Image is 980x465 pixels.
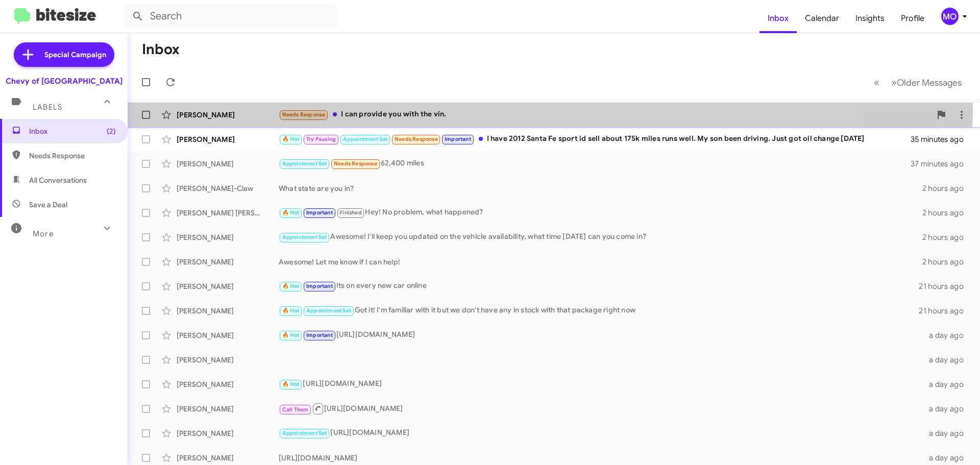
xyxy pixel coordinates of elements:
nav: Page navigation example [868,72,968,93]
button: MO [933,8,969,25]
span: 🔥 Hot [282,332,300,338]
div: [PERSON_NAME] [177,134,279,144]
div: [PERSON_NAME] [177,257,279,267]
span: Needs Response [395,136,438,142]
div: I can provide you with the vin. [279,109,931,120]
div: [URL][DOMAIN_NAME] [279,402,923,415]
h1: Inbox [142,41,180,58]
div: [PERSON_NAME] [177,330,279,340]
div: 21 hours ago [919,281,972,291]
div: a day ago [923,379,972,389]
span: Appointment Set [282,430,327,436]
div: 62,400 miles [279,158,911,169]
span: Needs Response [29,151,116,161]
div: [URL][DOMAIN_NAME] [279,378,923,390]
span: 🔥 Hot [282,283,300,289]
div: [URL][DOMAIN_NAME] [279,329,923,341]
div: a day ago [923,404,972,414]
div: What state are you in? [279,183,922,193]
div: a day ago [923,453,972,463]
div: [URL][DOMAIN_NAME] [279,427,923,439]
button: Next [885,72,968,93]
span: Call Them [282,406,309,413]
input: Search [124,4,338,29]
div: [PERSON_NAME] [177,159,279,169]
span: Appointment Set [282,234,327,240]
div: I have 2012 Santa Fe sport id sell about 175k miles runs well. My son been driving. Just got oil ... [279,133,911,145]
span: All Conversations [29,175,87,185]
span: Important [306,332,333,338]
div: [PERSON_NAME] [177,453,279,463]
div: 2 hours ago [922,232,972,242]
a: Profile [893,4,933,33]
span: Important [306,283,333,289]
span: 🔥 Hot [282,209,300,216]
span: 🔥 Hot [282,307,300,314]
span: Appointment Set [306,307,351,314]
span: Appointment Set [282,160,327,167]
span: Important [445,136,471,142]
span: Special Campaign [44,50,106,60]
div: MO [941,8,959,25]
span: Labels [33,103,62,112]
button: Previous [868,72,886,93]
span: 🔥 Hot [282,381,300,387]
span: More [33,229,54,238]
div: Its on every new car online [279,280,919,292]
div: [PERSON_NAME] [177,110,279,120]
div: [PERSON_NAME] [177,355,279,365]
span: Needs Response [334,160,377,167]
div: 37 minutes ago [911,159,972,169]
div: Chevy of [GEOGRAPHIC_DATA] [6,76,122,86]
span: » [891,76,897,89]
span: « [874,76,879,89]
a: Insights [847,4,893,33]
div: 35 minutes ago [911,134,972,144]
div: Awesome! Let me know if I can help! [279,257,922,267]
span: Older Messages [897,77,962,88]
a: Special Campaign [14,42,114,67]
span: 🔥 Hot [282,136,300,142]
div: [URL][DOMAIN_NAME] [279,453,923,463]
div: [PERSON_NAME] [177,428,279,438]
div: [PERSON_NAME] [177,404,279,414]
div: Got it! I'm familiar with it but we don't have any in stock with that package right now [279,305,919,316]
div: [PERSON_NAME] [PERSON_NAME] [177,208,279,218]
span: Save a Deal [29,200,67,210]
div: [PERSON_NAME] [177,232,279,242]
span: (2) [107,126,116,136]
a: Inbox [759,4,797,33]
div: a day ago [923,355,972,365]
div: a day ago [923,428,972,438]
a: Calendar [797,4,847,33]
span: Finished [339,209,362,216]
div: Awesome! I'll keep you updated on the vehicle availability, what time [DATE] can you come in? [279,231,922,243]
span: Appointment Set [343,136,388,142]
div: a day ago [923,330,972,340]
span: Important [306,209,333,216]
div: [PERSON_NAME] [177,281,279,291]
div: [PERSON_NAME] [177,379,279,389]
div: [PERSON_NAME]-Claw [177,183,279,193]
div: [PERSON_NAME] [177,306,279,316]
div: 2 hours ago [922,183,972,193]
span: Try Pausing [306,136,336,142]
span: Needs Response [282,111,326,118]
span: Inbox [29,126,116,136]
div: 2 hours ago [922,208,972,218]
div: 21 hours ago [919,306,972,316]
div: 2 hours ago [922,257,972,267]
div: Hey! No problem, what happened? [279,207,922,218]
